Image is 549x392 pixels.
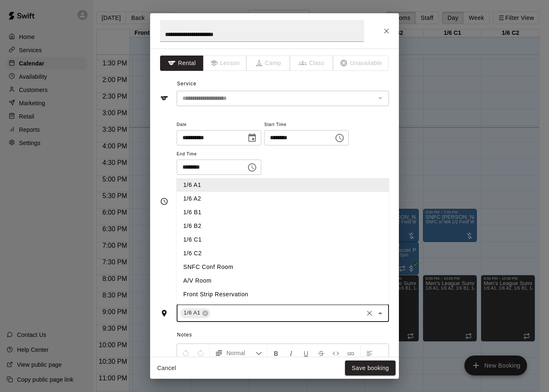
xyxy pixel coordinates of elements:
[226,349,255,357] span: Normal
[194,346,208,361] button: Redo
[177,274,389,288] li: A/V Room
[329,346,343,361] button: Insert Code
[177,149,261,160] span: End Time
[333,56,389,71] span: The type of an existing booking cannot be changed
[374,307,386,319] button: Close
[177,233,389,247] li: 1/6 C1
[344,346,358,361] button: Insert Link
[299,346,313,361] button: Format Underline
[177,219,389,233] li: 1/6 B2
[314,346,328,361] button: Format Strikethrough
[179,346,193,361] button: Undo
[345,361,396,376] button: Save booking
[362,346,377,361] button: Left Align
[290,56,334,71] span: The type of an existing booking cannot be changed
[180,308,210,318] div: 1/6 A1
[244,130,260,146] button: Choose date, selected date is Aug 12, 2025
[247,56,290,71] span: The type of an existing booking cannot be changed
[177,91,389,106] div: The service of an existing booking cannot be changed
[160,197,168,206] svg: Timing
[177,288,389,301] li: Front Strip Reservation
[177,329,389,342] span: Notes
[177,247,389,260] li: 1/6 C2
[264,119,349,131] span: Start Time
[177,192,389,206] li: 1/6 A2
[177,206,389,219] li: 1/6 B1
[364,307,375,319] button: Clear
[284,346,298,361] button: Format Italics
[269,346,283,361] button: Format Bold
[160,94,168,102] svg: Service
[177,119,261,131] span: Date
[160,309,168,317] svg: Rooms
[160,56,204,71] button: Rental
[177,260,389,274] li: SNFC Conf Room
[379,24,394,39] button: Close
[244,159,260,176] button: Choose time, selected time is 7:59 PM
[204,56,247,71] span: The type of an existing booking cannot be changed
[331,130,348,146] button: Choose time, selected time is 7:00 PM
[180,309,204,317] span: 1/6 A1
[177,81,197,87] span: Service
[177,178,389,192] li: 1/6 A1
[153,361,180,376] button: Cancel
[211,346,265,361] button: Formatting Options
